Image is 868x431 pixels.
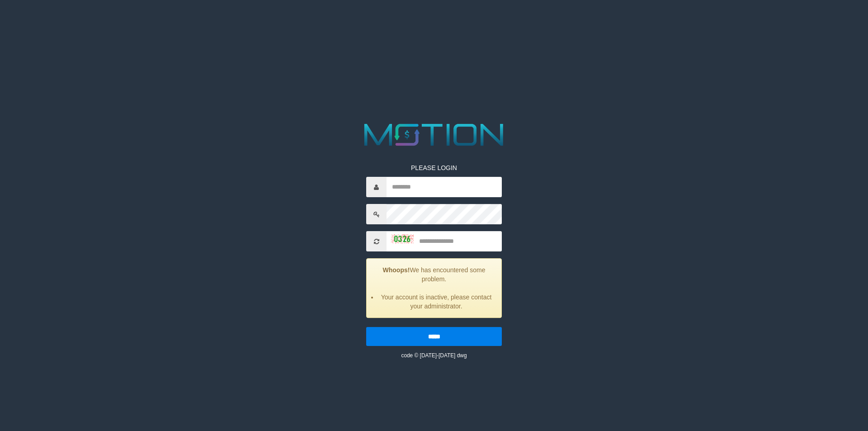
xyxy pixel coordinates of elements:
[358,120,510,150] img: MOTION_logo.png
[366,163,502,172] p: PLEASE LOGIN
[391,234,414,243] img: captcha
[383,266,410,274] strong: Whoops!
[401,352,467,359] small: code © [DATE]-[DATE] dwg
[366,258,502,318] div: We has encountered some problem.
[378,293,495,311] li: Your account is inactive, please contact your administrator.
